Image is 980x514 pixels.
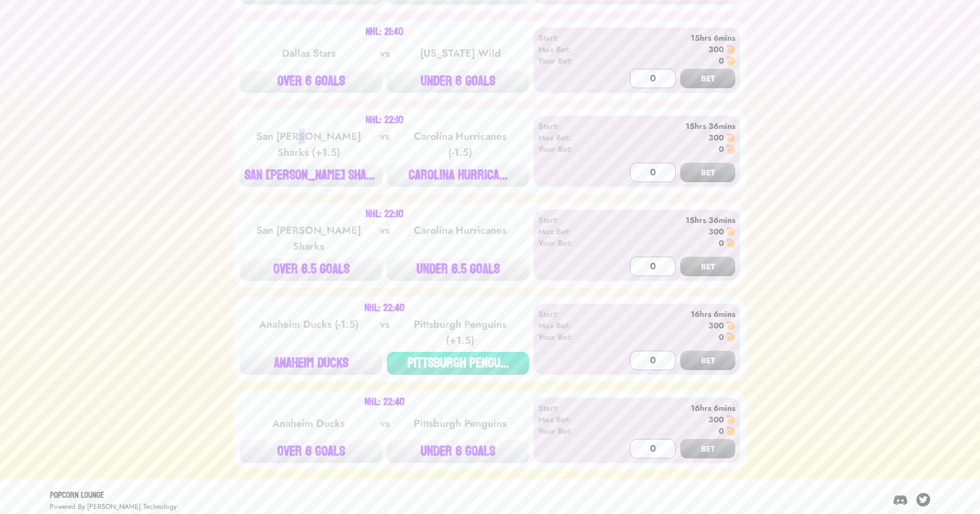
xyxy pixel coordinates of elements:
[50,488,177,502] div: Popcorn Lounge
[538,331,604,343] div: Your Bet:
[378,316,392,348] div: vs
[538,402,604,414] div: Start:
[240,440,382,463] button: OVER 6 GOALS
[387,440,529,463] button: UNDER 6 GOALS
[538,425,604,437] div: Your Bet:
[378,128,392,160] div: vs
[538,143,604,155] div: Your Bet:
[364,398,405,407] div: NHL: 22:40
[402,316,518,348] div: Pittsburgh Penguins (+1.5)
[251,415,367,431] div: Anaheim Ducks
[708,132,724,143] div: 300
[726,56,735,65] img: 🍤
[240,70,382,93] button: OVER 6 GOALS
[387,70,529,93] button: UNDER 6 GOALS
[364,304,405,313] div: NHL: 22:40
[680,351,735,370] button: BET
[719,425,724,437] div: 0
[604,308,735,320] div: 16hrs 6mins
[240,352,382,375] button: ANAHEIM DUCKS
[366,28,403,37] div: NHL: 21:40
[726,426,735,435] img: 🍤
[680,257,735,276] button: BET
[680,163,735,182] button: BET
[719,237,724,249] div: 0
[726,332,735,342] img: 🍤
[708,320,724,331] div: 300
[604,120,735,132] div: 15hrs 36mins
[538,55,604,66] div: Your Bet:
[251,45,367,61] div: Dallas Stars
[538,44,604,55] div: Max Bet:
[726,144,735,154] img: 🍤
[387,164,529,187] button: CAROLINA HURRICA...
[538,320,604,331] div: Max Bet:
[708,226,724,237] div: 300
[680,439,735,458] button: BET
[604,402,735,414] div: 16hrs 6mins
[726,238,735,248] img: 🍤
[378,415,392,431] div: vs
[680,69,735,88] button: BET
[538,32,604,44] div: Start:
[916,493,930,507] img: Twitter
[251,316,367,348] div: Anaheim Ducks (-1.5)
[240,164,382,187] button: SAN [PERSON_NAME] SHARKS
[251,128,367,160] div: San [PERSON_NAME] Sharks (+1.5)
[538,226,604,237] div: Max Bet:
[726,133,735,142] img: 🍤
[719,331,724,343] div: 0
[50,502,177,511] div: Powered By [PERSON_NAME] Technology
[538,414,604,425] div: Max Bet:
[893,493,907,507] img: Discord
[378,45,392,61] div: vs
[538,214,604,226] div: Start:
[604,32,735,44] div: 15hrs 6mins
[726,227,735,236] img: 🍤
[378,222,392,254] div: vs
[366,210,403,219] div: NHL: 22:10
[538,308,604,320] div: Start:
[726,415,735,424] img: 🍤
[387,258,529,281] button: UNDER 6.5 GOALS
[726,45,735,54] img: 🍤
[708,44,724,55] div: 300
[719,55,724,66] div: 0
[708,414,724,425] div: 300
[251,222,367,254] div: San [PERSON_NAME] Sharks
[604,214,735,226] div: 15hrs 36mins
[402,415,518,431] div: Pittsburgh Penguins
[240,258,382,281] button: OVER 6.5 GOALS
[538,120,604,132] div: Start:
[366,116,403,125] div: NHL: 22:10
[387,352,529,375] button: PITTSBURGH PENGU...
[538,132,604,143] div: Max Bet:
[726,321,735,330] img: 🍤
[402,45,518,61] div: [US_STATE] Wild
[402,222,518,254] div: Carolina Hurricanes
[719,143,724,155] div: 0
[538,237,604,249] div: Your Bet:
[402,128,518,160] div: Carolina Hurricanes (-1.5)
